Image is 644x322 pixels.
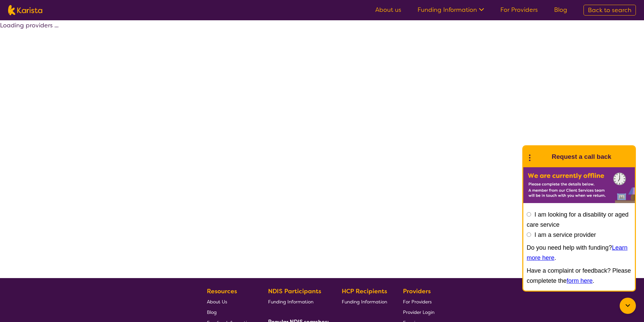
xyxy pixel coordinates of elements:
a: Funding Information [342,296,387,307]
span: Funding Information [268,299,313,305]
img: Karista offline chat form to request call back [523,167,635,203]
a: Provider Login [403,307,434,317]
b: Providers [403,287,431,295]
span: About Us [207,299,227,305]
a: Funding Information [268,296,326,307]
b: Resources [207,287,237,295]
span: Back to search [588,6,631,14]
a: About Us [207,296,252,307]
a: Back to search [583,5,636,16]
label: I am looking for a disability or aged care service [527,211,628,228]
a: Blog [207,307,252,317]
img: Karista [534,150,548,164]
b: NDIS Participants [268,287,321,295]
a: For Providers [500,6,538,14]
a: form here [567,277,593,284]
img: Karista logo [8,5,42,15]
a: For Providers [403,296,434,307]
b: HCP Recipients [342,287,387,295]
span: Blog [207,309,217,315]
label: I am a service provider [534,231,596,238]
a: About us [375,6,401,14]
p: Have a complaint or feedback? Please completete the . [527,266,631,286]
span: Provider Login [403,309,434,315]
a: Blog [554,6,567,14]
p: Do you need help with funding? . [527,243,631,263]
span: Funding Information [342,299,387,305]
span: For Providers [403,299,432,305]
h1: Request a call back [552,152,611,162]
a: Funding Information [418,6,484,14]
